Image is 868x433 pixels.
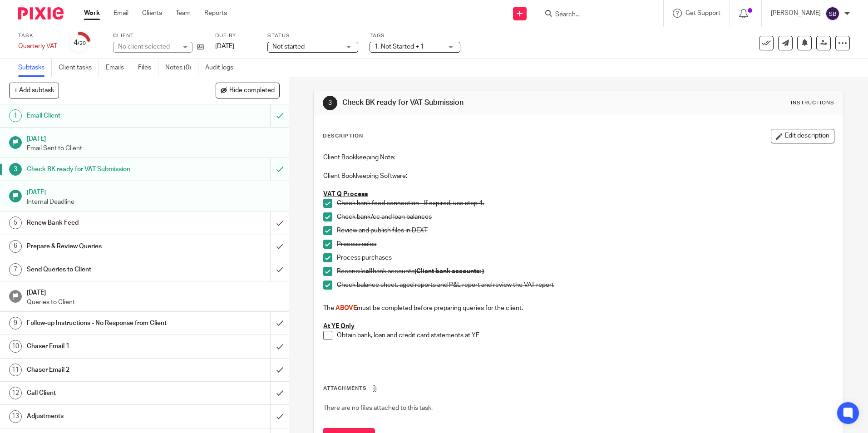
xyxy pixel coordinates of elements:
[27,186,280,197] h1: [DATE]
[9,109,22,122] div: 1
[142,9,162,18] a: Clients
[337,253,833,262] p: Process purchases
[229,87,275,94] span: Hide completed
[18,59,52,77] a: Subtasks
[337,212,833,221] p: Check bank/cc and loan balances
[27,363,183,377] h1: Chaser Email 2
[323,386,367,391] span: Attachments
[59,59,99,77] a: Client tasks
[337,331,833,340] p: Obtain bank, loan and credit card statements at YE
[204,9,227,18] a: Reports
[323,191,368,197] u: VAT Q Process
[27,132,280,143] h1: [DATE]
[118,42,177,51] div: No client selected
[18,7,64,20] img: Pixie
[771,129,834,143] button: Edit description
[106,59,131,77] a: Emails
[342,98,598,108] h1: Check BK ready for VAT Submission
[825,6,840,21] img: svg%3E
[365,268,373,275] strong: all
[337,267,833,276] p: Reconcile bank accounts
[27,197,280,207] p: Internal Deadline
[9,317,22,330] div: 9
[18,32,57,39] label: Task
[337,280,833,290] p: Check balance sheet, aged reports and P&L report and review the VAT report
[323,304,833,313] p: The must be completed before preparing queries for the client.
[323,172,833,181] p: Client Bookkeeping Software:
[27,216,183,230] h1: Renew Bank Feed
[9,83,59,98] button: + Add subtask
[27,263,183,276] h1: Send Queries to Client
[686,10,720,16] span: Get Support
[74,38,86,48] div: 4
[9,263,22,276] div: 7
[113,32,204,39] label: Client
[27,144,280,153] p: Email Sent to Client
[414,268,484,275] strong: (Client bank accounts: )
[337,226,833,235] p: Review and publish files in DEXT
[27,240,183,253] h1: Prepare & Review Queries
[9,387,22,399] div: 12
[272,44,305,50] span: Not started
[113,9,128,18] a: Email
[9,340,22,353] div: 10
[205,59,240,77] a: Audit logs
[337,199,833,208] p: Check bank feed connection - If expired, use step 4.
[375,44,424,50] span: 1. Not Started + 1
[84,9,100,18] a: Work
[78,41,86,46] small: /20
[9,410,22,423] div: 13
[18,42,57,51] div: Quarterly VAT
[27,386,183,400] h1: Call Client
[27,316,183,330] h1: Follow-up Instructions - No Response from Client
[370,32,460,39] label: Tags
[216,83,280,98] button: Hide completed
[27,340,183,353] h1: Chaser Email 1
[771,9,821,18] p: [PERSON_NAME]
[337,240,833,249] p: Process sales
[323,133,363,140] p: Description
[323,405,433,411] span: There are no files attached to this task.
[27,109,183,123] h1: Email Client
[9,364,22,376] div: 11
[215,43,234,49] span: [DATE]
[323,323,355,330] u: At YE Only
[138,59,158,77] a: Files
[27,162,183,176] h1: Check BK ready for VAT Submission
[554,11,636,19] input: Search
[791,99,834,107] div: Instructions
[176,9,191,18] a: Team
[335,305,357,311] span: ABOVE
[9,240,22,253] div: 6
[9,163,22,176] div: 3
[27,409,183,423] h1: Adjustments
[323,153,833,162] p: Client Bookkeeping Note:
[215,32,256,39] label: Due by
[9,216,22,229] div: 5
[27,286,280,297] h1: [DATE]
[267,32,358,39] label: Status
[165,59,198,77] a: Notes (0)
[27,298,280,307] p: Queries to Client
[323,96,337,110] div: 3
